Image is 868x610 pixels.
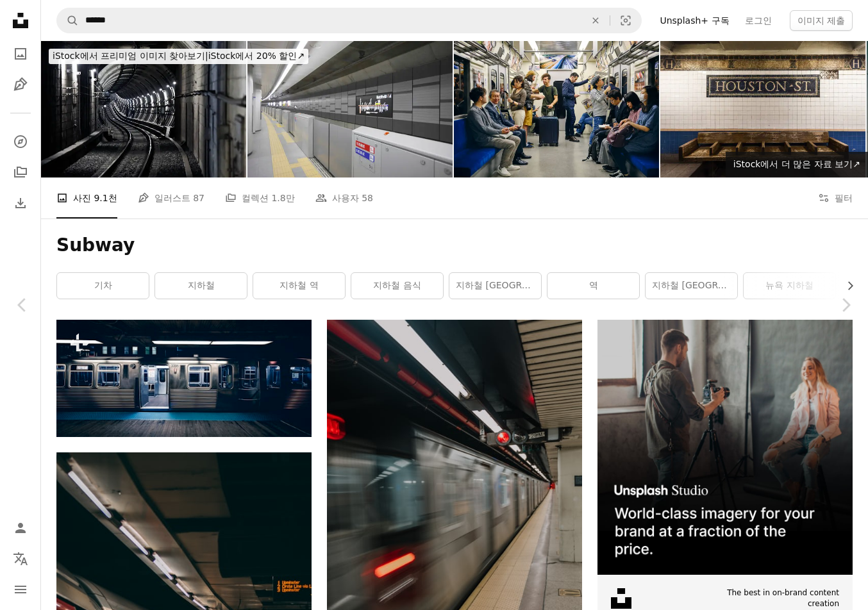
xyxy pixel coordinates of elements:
[652,10,737,31] a: Unsplash+ 구독
[193,191,204,205] span: 87
[8,41,33,67] a: 사진
[8,546,33,572] button: 언어
[138,177,204,218] a: 일러스트 87
[41,41,246,177] img: 지하철 터널
[327,505,582,516] a: 기차역의 타임랩스 사진
[660,41,865,177] img: 휴스턴 거리 지하철 모자이크
[56,8,642,33] form: 사이트 전체에서 이미지 찾기
[823,243,868,367] a: 다음
[703,588,839,609] span: The best in on-brand content creation
[610,8,641,33] button: 시각적 검색
[8,515,33,541] a: 로그인 / 가입
[597,320,853,575] img: file-1715651741414-859baba4300dimage
[818,177,853,218] button: 필터
[454,41,659,177] img: 혼잡한 일본 지하철 열차
[53,51,305,61] span: iStock에서 20% 할인 ↗
[41,41,316,72] a: iStock에서 프리미엄 이미지 찾아보기|iStock에서 20% 할인↗
[581,8,610,33] button: 삭제
[8,160,33,185] a: 컬렉션
[733,159,860,169] span: iStock에서 더 많은 자료 보기 ↗
[611,588,631,609] img: file-1631678316303-ed18b8b5cb9cimage
[737,10,780,31] a: 로그인
[362,191,373,205] span: 58
[8,72,33,97] a: 일러스트
[8,129,33,154] a: 탐색
[271,191,294,205] span: 1.8만
[449,273,541,299] a: 지하철 [GEOGRAPHIC_DATA]
[8,577,33,602] button: 메뉴
[646,273,737,299] a: 지하철 [GEOGRAPHIC_DATA]
[744,273,835,299] a: 뉴욕 지하철
[53,51,208,61] span: iStock에서 프리미엄 이미지 찾아보기 |
[56,320,312,436] img: 시카고 역에서 밤에 기차.
[8,190,33,216] a: 다운로드 내역
[155,273,247,299] a: 지하철
[57,8,79,33] button: Unsplash 검색
[547,273,639,299] a: 역
[253,273,345,299] a: 지하철 역
[57,273,149,299] a: 기차
[726,152,868,177] a: iStock에서 더 많은 자료 보기↗
[351,273,443,299] a: 지하철 음식
[790,10,853,31] button: 이미지 제출
[315,177,373,218] a: 사용자 58
[56,234,853,257] h1: Subway
[225,177,295,218] a: 컬렉션 1.8만
[247,41,453,177] img: 난징스루
[56,372,312,384] a: 시카고 역에서 밤에 기차.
